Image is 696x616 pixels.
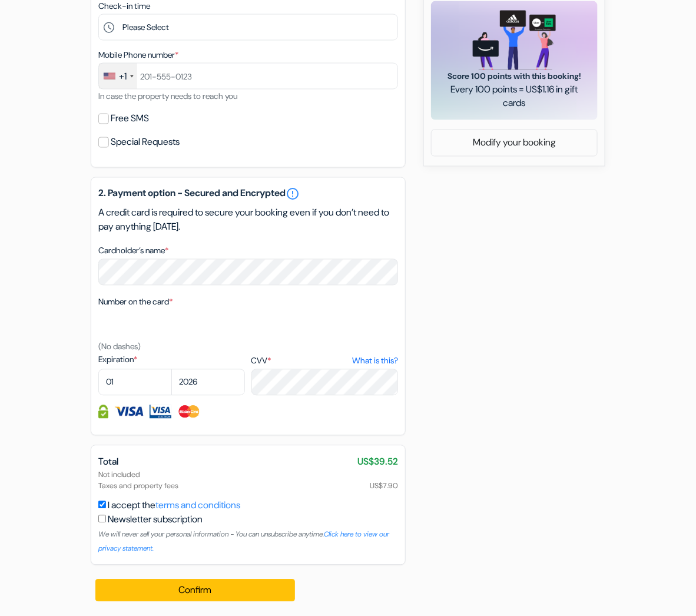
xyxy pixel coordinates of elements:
[473,11,556,70] img: gift_card_hero_new.png
[286,187,300,201] a: error_outline
[108,513,203,527] label: Newsletter subscription
[111,134,180,151] label: Special Requests
[95,579,295,602] button: Confirm
[98,456,118,468] span: Total
[98,405,108,419] img: Credit card information fully secured and encrypted
[98,469,398,492] div: Not included Taxes and property fees
[98,296,173,309] label: Number on the card
[98,354,245,366] label: Expiration
[99,64,137,89] div: United States: +1
[98,206,398,234] p: A credit card is required to secure your booking even if you don’t need to pay anything [DATE].
[357,455,398,469] span: US$39.52
[98,63,398,90] input: 201-555-0123
[119,69,127,84] div: +1
[114,405,144,419] img: Visa
[98,342,141,352] small: (No dashes)
[445,82,584,111] span: Every 100 points = US$1.16 in gift cards
[98,530,389,554] small: We will never sell your personal information - You can unsubscribe anytime.
[98,91,237,102] small: In case the property needs to reach you
[370,481,398,492] span: US$7.90
[445,70,584,82] span: Score 100 points with this booking!
[150,405,171,419] img: Visa Electron
[108,499,240,513] label: I accept the
[111,111,149,127] label: Free SMS
[98,49,178,61] label: Mobile Phone number
[98,187,398,201] h5: 2. Payment option - Secured and Encrypted
[432,132,597,154] a: Modify your booking
[98,245,168,257] label: Cardholder’s name
[177,405,201,419] img: Master Card
[251,355,398,367] label: CVV
[352,355,398,367] a: What is this?
[155,499,240,512] a: terms and conditions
